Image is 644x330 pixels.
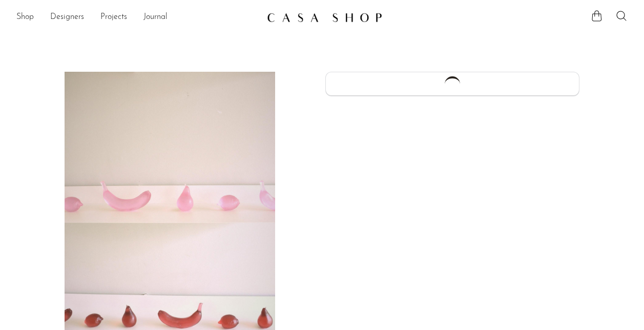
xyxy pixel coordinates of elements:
[143,11,168,24] a: Journal
[16,9,259,26] nav: Desktop navigation
[50,11,84,24] a: Designers
[100,11,127,24] a: Projects
[16,9,259,26] ul: NEW HEADER MENU
[16,11,34,24] a: Shop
